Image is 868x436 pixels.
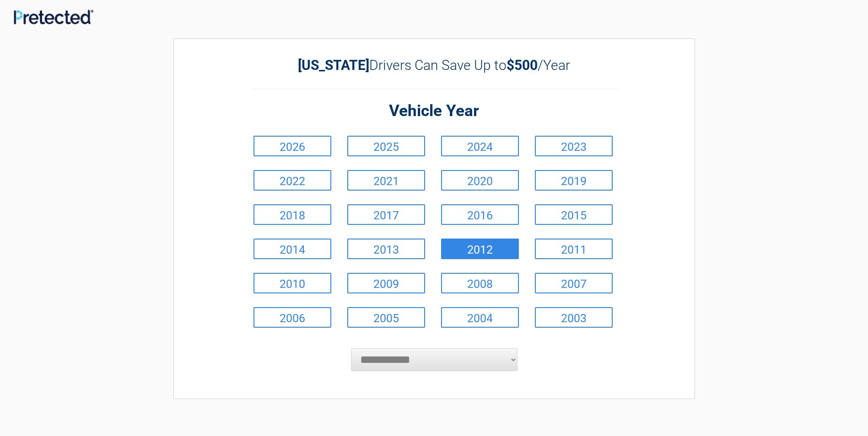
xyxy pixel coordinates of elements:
a: 2025 [347,136,425,156]
a: 2013 [347,239,425,259]
h2: Drivers Can Save Up to /Year [251,57,617,73]
a: 2005 [347,307,425,328]
a: 2010 [253,273,331,293]
a: 2006 [253,307,331,328]
a: 2017 [347,204,425,225]
b: $500 [507,57,538,73]
a: 2024 [441,136,519,156]
a: 2014 [253,239,331,259]
img: Main Logo [14,10,93,24]
b: [US_STATE] [298,57,369,73]
a: 2015 [535,204,613,225]
a: 2019 [535,170,613,191]
a: 2020 [441,170,519,191]
a: 2018 [253,204,331,225]
a: 2023 [535,136,613,156]
a: 2011 [535,239,613,259]
a: 2007 [535,273,613,293]
a: 2009 [347,273,425,293]
a: 2003 [535,307,613,328]
a: 2004 [441,307,519,328]
a: 2012 [441,239,519,259]
a: 2008 [441,273,519,293]
a: 2026 [253,136,331,156]
a: 2021 [347,170,425,191]
a: 2016 [441,204,519,225]
a: 2022 [253,170,331,191]
h2: Vehicle Year [251,101,617,122]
